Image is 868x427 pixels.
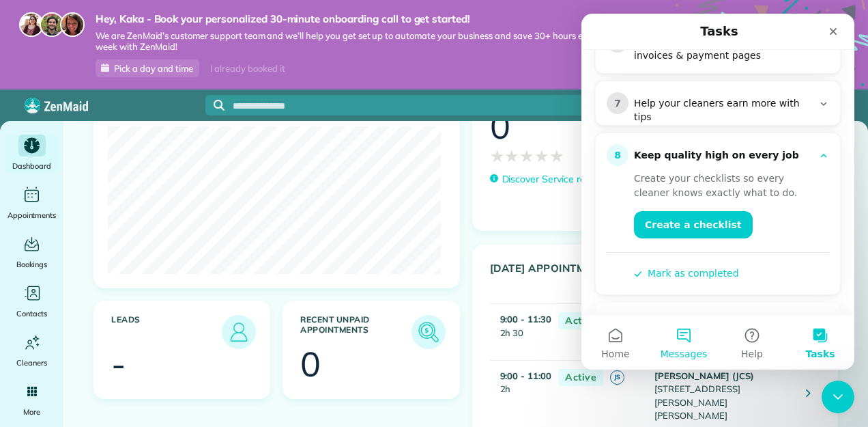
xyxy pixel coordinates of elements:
a: Cleaners [5,331,58,370]
div: 0 [300,347,321,381]
h3: [DATE] Appointments [490,262,787,293]
div: 0 [490,109,510,143]
div: - [111,347,126,381]
span: We are ZenMaid’s customer support team and we’ll help you get set up to automate your business an... [96,30,622,53]
a: Contacts [5,282,58,320]
strong: 9:00 - 11:00 [500,370,552,381]
iframe: Intercom live chat [822,381,854,413]
span: ★ [519,143,534,168]
span: Pick a day and time [114,63,193,74]
span: Cleaners [16,356,47,370]
strong: 9:00 - 11:30 [500,314,552,325]
span: Active [558,369,603,386]
span: JS [610,370,624,385]
svg: Focus search [214,100,225,111]
span: ★ [490,143,505,168]
span: More [23,405,40,419]
span: ★ [504,143,519,168]
td: 2h 30 [490,304,552,361]
h3: Leads [111,315,222,349]
iframe: Intercom live chat [581,14,854,370]
a: Bookings [5,233,58,271]
a: Appointments [5,184,58,222]
a: Dashboard [5,135,58,173]
span: Dashboard [12,159,51,173]
span: ★ [534,143,549,168]
div: I already booked it [202,60,293,77]
a: Pick a day and time [96,59,199,77]
button: Focus search [205,100,225,111]
p: Discover Service ratings [502,172,607,187]
span: Contacts [16,307,47,320]
span: Active [558,312,603,329]
strong: [PERSON_NAME] (JCS) [654,370,753,381]
span: Bookings [16,258,48,271]
h3: Recent unpaid appointments [300,315,411,349]
img: maria-72a9807cf96188c08ef61303f053569d2e2a8a1cde33d635c8a3ac13582a053d.jpg [19,12,44,37]
img: icon_leads-1bed01f49abd5b7fead27621c3d59655bb73ed531f8eeb49469d10e621d6b896.png [225,318,252,346]
img: michelle-19f622bdf1676172e81f8f8fba1fb50e276960ebfe0243fe18214015130c80e4.jpg [60,12,85,37]
span: Appointments [8,208,57,222]
span: ★ [549,143,564,168]
img: icon_unpaid_appointments-47b8ce3997adf2238b356f14209ab4cced10bd1f174958f3ca8f1d0dd7fffeee.png [415,318,442,346]
a: Discover Service ratings [490,172,607,187]
strong: Hey, Kaka - Book your personalized 30-minute onboarding call to get started! [96,12,622,26]
img: jorge-587dff0eeaa6aab1f244e6dc62b8924c3b6ad411094392a53c71c6c4a576187d.jpg [40,12,64,37]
